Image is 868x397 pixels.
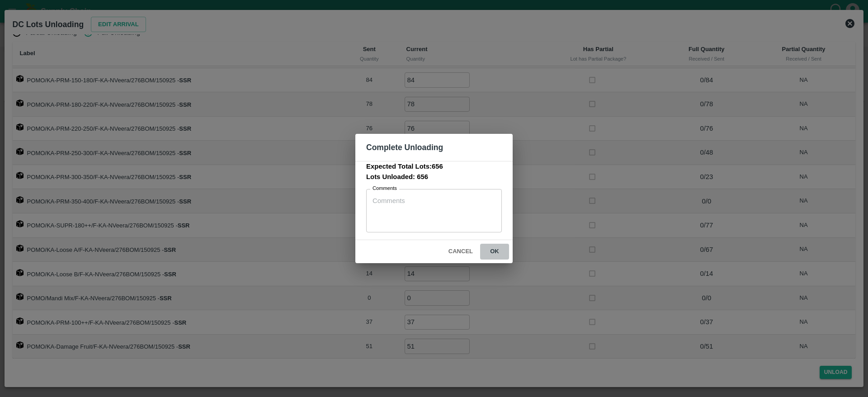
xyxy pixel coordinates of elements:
label: Comments [373,185,397,192]
button: Cancel [445,244,476,260]
b: Expected Total Lots: 656 [366,163,443,170]
button: ok [480,244,509,260]
b: Lots Unloaded: 656 [366,173,428,180]
b: Complete Unloading [366,143,443,152]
